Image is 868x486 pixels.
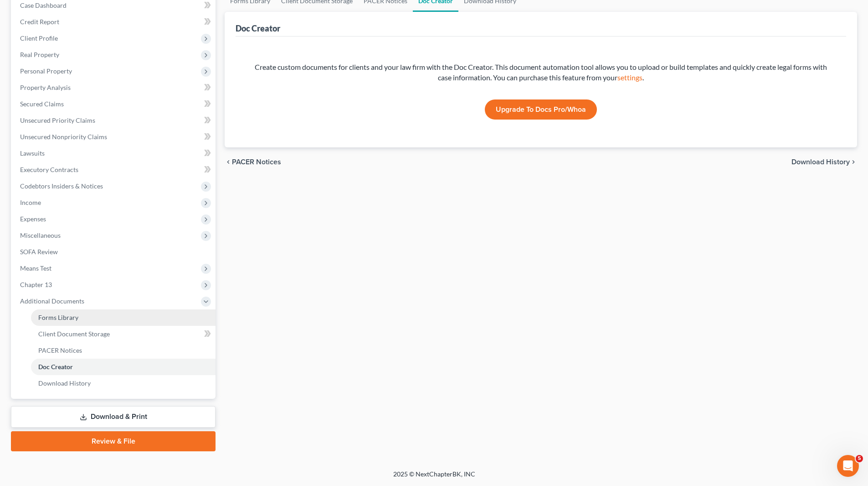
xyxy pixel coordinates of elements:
[20,1,67,9] span: Case Dashboard
[20,116,95,124] span: Unsecured Priority Claims
[31,326,216,342] a: Client Document Storage
[791,158,857,166] button: Download History chevron_right
[38,379,91,387] span: Download History
[13,96,216,112] a: Secured Claims
[20,51,59,58] span: Real Property
[13,129,216,145] a: Unsecured Nonpriority Claims
[250,62,832,83] div: Create custom documents for clients and your law firm with the Doc Creator. This document automat...
[236,23,280,34] div: Doc Creator
[20,182,103,190] span: Codebtors Insiders & Notices
[850,158,857,166] i: chevron_right
[13,112,216,129] a: Unsecured Priority Claims
[31,359,216,375] a: Doc Creator
[837,455,859,477] iframe: Intercom live chat
[856,455,863,462] span: 5
[485,99,597,120] a: Upgrade to Docs Pro/Whoa
[20,248,58,256] span: SOFA Review
[617,73,642,82] a: settings
[31,342,216,359] a: PACER Notices
[38,314,78,321] span: Forms Library
[20,297,84,305] span: Additional Documents
[20,100,64,108] span: Secured Claims
[11,431,216,451] a: Review & File
[11,406,216,428] a: Download & Print
[20,281,52,288] span: Chapter 13
[20,18,59,26] span: Credit Report
[31,309,216,326] a: Forms Library
[232,158,281,166] span: PACER Notices
[13,162,216,178] a: Executory Contracts
[225,158,281,166] button: chevron_left PACER Notices
[38,363,73,371] span: Doc Creator
[20,264,51,272] span: Means Test
[225,158,232,166] i: chevron_left
[31,375,216,392] a: Download History
[38,346,82,354] span: PACER Notices
[20,67,72,75] span: Personal Property
[20,231,61,239] span: Miscellaneous
[791,158,850,166] span: Download History
[13,14,216,30] a: Credit Report
[13,244,216,260] a: SOFA Review
[20,215,46,223] span: Expenses
[13,145,216,162] a: Lawsuits
[20,199,41,206] span: Income
[20,166,78,173] span: Executory Contracts
[20,34,58,42] span: Client Profile
[20,133,107,141] span: Unsecured Nonpriority Claims
[13,79,216,96] a: Property Analysis
[175,470,694,486] div: 2025 © NextChapterBK, INC
[20,149,45,157] span: Lawsuits
[20,84,71,91] span: Property Analysis
[38,330,110,338] span: Client Document Storage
